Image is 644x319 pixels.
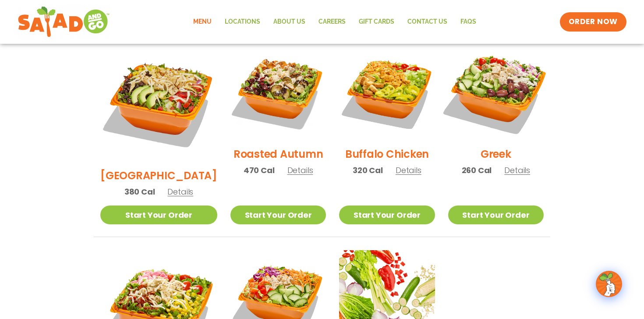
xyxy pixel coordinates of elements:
span: Details [287,165,313,176]
a: Locations [218,12,267,32]
a: Start Your Order [339,206,435,224]
nav: Menu [187,12,483,32]
img: new-SAG-logo-768×292 [18,4,110,39]
a: Careers [312,12,352,32]
a: Menu [187,12,218,32]
a: About Us [267,12,312,32]
img: Product photo for Greek Salad [440,36,552,148]
h2: [GEOGRAPHIC_DATA] [100,168,217,183]
span: Details [504,165,530,176]
a: ORDER NOW [560,12,626,32]
span: 470 Cal [244,164,275,176]
a: GIFT CARDS [352,12,401,32]
a: Start Your Order [230,206,326,224]
span: ORDER NOW [569,17,618,27]
a: FAQs [454,12,483,32]
a: Start Your Order [100,206,217,224]
img: Product photo for Roasted Autumn Salad [230,44,326,140]
img: Product photo for BBQ Ranch Salad [100,44,217,161]
span: Details [396,165,421,176]
span: 260 Cal [462,164,492,176]
span: 320 Cal [353,164,383,176]
a: Start Your Order [448,206,544,224]
img: wpChatIcon [597,272,621,296]
span: 380 Cal [124,186,155,198]
h2: Roasted Autumn [234,146,323,162]
img: Product photo for Buffalo Chicken Salad [339,44,435,140]
h2: Greek [481,146,511,162]
span: Details [167,186,193,197]
a: Contact Us [401,12,454,32]
h2: Buffalo Chicken [345,146,429,162]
